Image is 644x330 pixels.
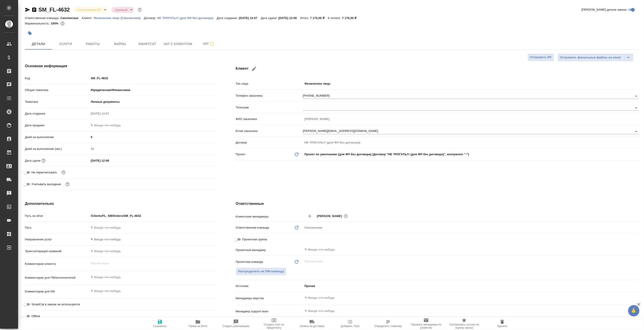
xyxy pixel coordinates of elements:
button: Определить тематику [369,317,407,330]
div: Прочее [303,282,639,290]
p: Проект [236,152,246,157]
p: Общая тематика [25,88,89,92]
button: Доп статусы указывают на важность/срочность заказа [137,7,143,13]
div: Физическое лицо [303,80,639,88]
button: Сохранить [141,317,179,330]
input: Пустое поле [303,139,639,146]
input: Пустое поле [304,259,628,264]
p: Дата создания [25,111,89,116]
div: Юридическая/Финансовая [89,86,218,94]
button: Скопировать ссылку [31,7,37,12]
span: 🙏 [630,306,638,316]
div: [PERSON_NAME] [317,213,350,219]
span: Не пересчитывать [31,170,57,175]
div: ✎ Введи что-нибудь [89,236,218,243]
p: Комментарии клиента [25,262,89,266]
p: Комментарии для ПМ/исполнителей [25,275,89,280]
p: Тематика [25,100,89,104]
input: ✎ Введи что-нибудь [89,134,218,140]
span: Скопировать ссылку на оценку заказа [448,323,481,329]
p: Проектная команда [236,260,263,264]
span: Призвать менеджера по развитию [410,323,442,329]
div: Согласование КП [111,7,134,13]
p: Смоленская [60,16,82,20]
button: Папка на Drive [179,317,217,330]
h4: Клиент [236,63,639,74]
p: 100% [51,22,60,25]
a: SM_FL-4632 [38,7,70,13]
p: Дата сдачи [25,158,41,163]
span: Папка на Drive [189,325,207,328]
span: Smartcat [136,41,158,47]
button: Согласование КП [76,8,102,12]
input: Пустое поле [89,110,129,117]
span: SmartCat в заказе не используется [31,302,80,307]
span: Отправить финальные файлы на email [560,55,621,60]
span: Отправить КП [530,55,552,60]
span: Учитывать выходные [31,182,61,187]
span: Создать счет на предоплату [258,323,290,329]
p: Дата создания: [217,16,239,20]
div: Проект по умолчанию (для ФЛ без договора) (Договор "НЕ ТРОГАТЬ!!! (для ФЛ без договора)", контраг... [303,151,639,158]
span: Файлы [109,41,131,47]
p: Клиент: [82,16,94,20]
button: Создать счет на предоплату [255,317,293,330]
p: Код [25,76,89,81]
button: Open [637,216,637,217]
p: Дата сдачи: [261,16,278,20]
button: Призвать менеджера по развитию [407,317,445,330]
p: [DATE] 14:07 [239,16,261,20]
span: Заявка на доставку [300,325,324,328]
input: ✎ Введи что-нибудь [304,295,622,301]
p: Менеджер support team [236,309,303,314]
p: Проектный менеджер [236,248,303,252]
h4: Дополнительно [25,201,218,206]
div: Личные документы [89,98,218,106]
span: Сохранить [153,325,167,328]
p: Договор [236,140,303,145]
button: Распределить на ПМ-команду [236,268,287,275]
span: Определить тематику [374,325,402,328]
span: Offline [31,314,40,318]
p: Физическое лицо (Смоленская) [94,16,144,20]
button: Open [633,93,639,99]
p: Дней на выполнение (авт.) [25,147,89,151]
p: Транслитерация названий [25,249,89,253]
button: Выбери, если сб и вс нужно считать рабочими днями для выполнения заказа. [65,181,70,187]
button: Добавить тэг [25,28,35,38]
p: К оплате: [328,16,342,20]
button: Заявка на доставку [293,317,331,330]
p: ФИО заказчика [236,117,303,121]
p: Клиентские менеджеры [236,214,303,219]
p: 7 170,00 ₽ [342,16,360,20]
button: Удалить [483,317,521,330]
span: Создать рекламацию [223,325,250,328]
svg: Подписаться [209,41,214,47]
button: Отправить КП [528,53,554,61]
div: split button [558,53,634,62]
h4: Ответственные [236,201,639,206]
a: Физическое лицо (Смоленская) [94,16,144,20]
button: Скопировать ссылку для ЯМессенджера [25,7,30,12]
button: 🙏 [628,305,639,316]
p: Телефон заказчика [236,93,303,98]
button: Добавить Todo [331,317,369,330]
button: Open [633,128,639,135]
span: Детали [28,41,49,47]
span: Распределить на ПМ-команду [238,269,284,274]
button: Open [637,249,637,250]
input: ✎ Введи что-нибудь [89,224,218,231]
h4: Основная информация [25,63,218,69]
span: Услуги [55,41,77,47]
span: Проектная группа [242,237,267,242]
p: Дата продажи [25,123,89,128]
span: Работы [82,41,104,47]
input: ✎ Введи что-нибудь [304,247,622,252]
p: Направление услуг [25,237,89,242]
button: 0.00 RUB; [60,21,65,26]
div: ✎ Введи что-нибудь [91,237,212,242]
p: Путь на drive [25,214,89,218]
button: Создать рекламацию [217,317,255,330]
button: Срочный [114,8,129,12]
span: Чат [198,41,219,47]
